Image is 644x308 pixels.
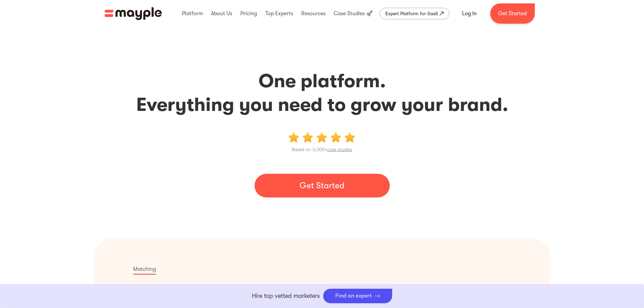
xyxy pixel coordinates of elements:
a: Expert Platform for SaaS [380,8,449,19]
p: Based on 3,000+ [292,145,352,153]
div: About Us [209,3,234,24]
div: Pricing [239,3,259,24]
div: Resources [300,3,327,24]
a: Log In [454,5,485,22]
p: Matching [133,265,156,275]
p: Hire top vetted marketers [252,291,320,301]
a: Get Started [490,3,535,24]
a: home [104,7,162,20]
img: Mayple logo [104,7,162,20]
a: Get Started [255,174,390,197]
a: case studies [327,147,352,152]
div: Platform [180,3,205,24]
div: Expert Platform for SaaS [385,9,438,18]
div: Top Experts [264,3,295,24]
h2: One platform. Everything you need to grow your brand. [96,69,549,117]
div: Find an expert [335,293,372,299]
